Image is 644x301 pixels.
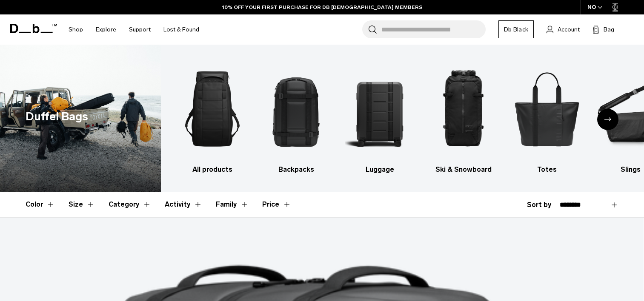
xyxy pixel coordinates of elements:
a: Support [129,14,151,45]
a: Account [547,24,580,34]
h1: Duffel Bags [26,108,88,125]
button: Toggle Filter [26,192,55,217]
button: Toggle Price [262,192,291,217]
span: Bag [604,25,614,34]
button: Toggle Filter [109,192,151,217]
nav: Main Navigation [62,14,206,45]
button: Toggle Filter [165,192,202,217]
a: Db All products [178,57,247,175]
img: Db [178,57,247,160]
a: Lost & Found [163,14,199,45]
a: Shop [69,14,83,45]
h3: Totes [512,165,581,175]
button: Bag [592,24,614,34]
li: 5 / 10 [512,57,581,175]
li: 4 / 10 [429,57,498,175]
a: Explore [96,14,116,45]
h3: Luggage [345,165,414,175]
h3: Backpacks [262,165,331,175]
span: Account [558,25,580,34]
img: Db [262,57,331,160]
li: 1 / 10 [178,57,247,175]
a: Db Black [498,20,534,38]
button: Toggle Filter [69,192,95,217]
a: Db Ski & Snowboard [429,57,498,175]
button: Toggle Filter [216,192,249,217]
li: 3 / 10 [345,57,414,175]
img: Db [429,57,498,160]
a: Db Luggage [345,57,414,175]
a: Db Totes [512,57,581,175]
h3: All products [178,165,247,175]
img: Db [512,57,581,160]
a: Db Backpacks [262,57,331,175]
div: Next slide [597,109,618,130]
h3: Ski & Snowboard [429,165,498,175]
li: 2 / 10 [262,57,331,175]
img: Db [345,57,414,160]
a: 10% OFF YOUR FIRST PURCHASE FOR DB [DEMOGRAPHIC_DATA] MEMBERS [222,3,422,11]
